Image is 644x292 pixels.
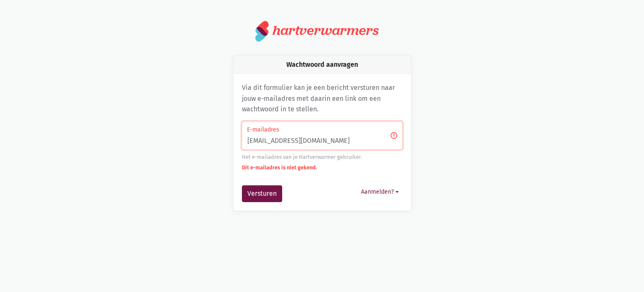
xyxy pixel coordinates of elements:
[247,125,397,134] label: E-mailadres
[273,23,379,38] div: hartverwarmers
[234,56,411,74] div: Wachtwoord aanvragen
[242,164,317,171] strong: Dit e-mailadres is niet gekend.
[242,153,402,161] div: Het e-mailadres van je Hartverwarmer gebruiker.
[242,185,282,202] button: Versturen
[255,20,389,42] a: hartverwarmers
[242,82,402,115] p: Via dit formulier kan je een bericht versturen naar jouw e-mailadres met daarin een link om een w...
[242,121,402,202] form: Wachtwoord aanvragen
[357,185,402,198] button: Aanmelden?
[255,20,269,42] img: logo.svg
